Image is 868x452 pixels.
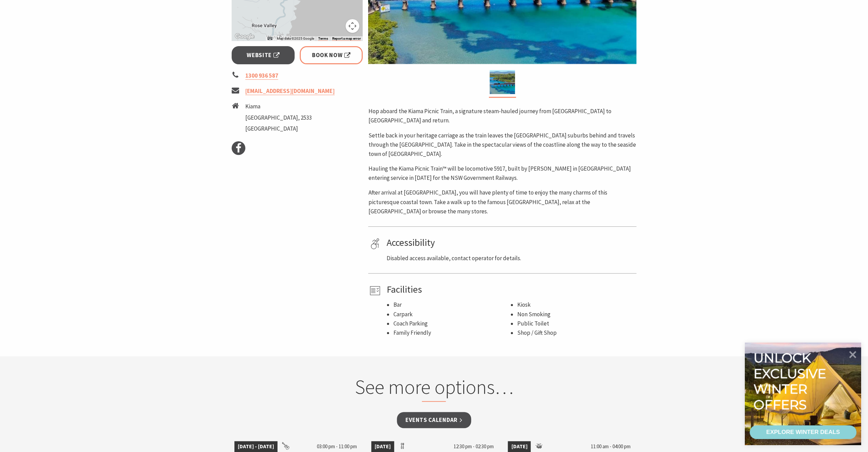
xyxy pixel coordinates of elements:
[318,37,328,41] a: Terms
[490,70,515,94] img: Kiama Picnic Train
[245,113,312,122] li: [GEOGRAPHIC_DATA], 2533
[368,164,636,183] p: Hauling the Kiama Picnic Train™ will be locomotive 5917, built by [PERSON_NAME] in [GEOGRAPHIC_DA...
[368,188,636,216] p: After arrival at [GEOGRAPHIC_DATA], you will have plenty of time to enjoy the many charms of this...
[386,254,634,263] p: Disabled access available, contact operator for details.
[346,19,359,33] button: Map camera controls
[245,102,312,111] li: Kiama
[517,300,634,309] li: Kiosk
[313,441,360,452] span: 03:00 pm - 11:00 pm
[393,319,510,328] li: Coach Parking
[393,328,510,337] li: Family Friendly
[233,32,256,41] img: Google
[587,441,634,452] span: 11:00 am - 04:00 pm
[368,107,636,125] p: Hop aboard the Kiama Picnic Train, a signature steam-hauled journey from [GEOGRAPHIC_DATA] to [GE...
[750,425,856,439] a: EXPLORE WINTER DEALS
[233,32,256,41] a: Open this area in Google Maps (opens a new window)
[517,319,634,328] li: Public Toilet
[276,37,314,40] span: Map data ©2025 Google
[393,310,510,319] li: Carpark
[371,441,394,452] span: [DATE]
[766,425,840,439] div: EXPLORE WINTER DEALS
[332,37,361,41] a: Report a map error
[245,87,335,95] a: [EMAIL_ADDRESS][DOMAIN_NAME]
[386,284,634,295] h4: Facilities
[517,310,634,319] li: Non Smoking
[368,131,636,159] p: Settle back in your heritage carriage as the train leaves the [GEOGRAPHIC_DATA] suburbs behind an...
[397,412,471,428] a: Events Calendar
[312,51,351,60] span: Book Now
[245,124,312,133] li: [GEOGRAPHIC_DATA]
[753,350,829,412] div: Unlock exclusive winter offers
[517,328,634,337] li: Shop / Gift Shop
[245,72,278,80] a: 1300 936 587
[234,441,277,452] span: [DATE] - [DATE]
[268,36,272,41] button: Keyboard shortcuts
[386,237,634,249] h4: Accessibility
[300,46,363,64] a: Book Now
[508,441,531,452] span: [DATE]
[232,46,295,64] a: Website
[450,441,497,452] span: 12:30 pm - 02:30 pm
[247,51,280,60] span: Website
[393,300,510,309] li: Bar
[303,375,565,402] h2: See more options…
